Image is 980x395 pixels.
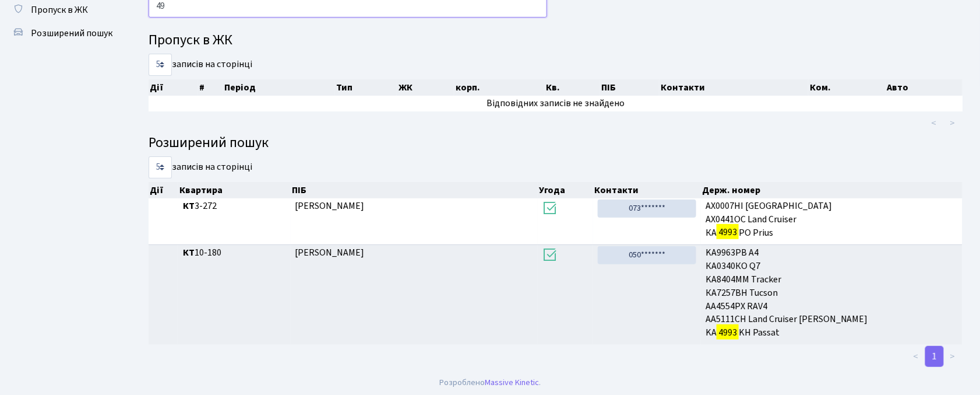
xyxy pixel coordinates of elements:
div: Розроблено . [439,376,541,389]
th: Кв. [545,79,600,96]
span: [PERSON_NAME] [295,200,365,212]
td: Відповідних записів не знайдено [149,96,963,111]
select: записів на сторінці [149,156,172,179]
th: ПІБ [291,182,538,198]
span: АХ0007НІ [GEOGRAPHIC_DATA] AX0441OC Land Cruiser КА РО Prius [706,200,958,240]
span: [PERSON_NAME] [295,246,365,259]
span: 3-272 [183,200,286,213]
a: 1 [925,346,944,367]
span: KA9963PB A4 КА0340КО Q7 KA8404MM Tracker КА7257ВН Tucson АА4554РХ RAV4 AA5111CH Land Cruiser [PER... [706,246,958,340]
a: Розширений пошук [6,22,122,45]
mark: 4993 [717,224,739,240]
th: Авто [886,79,963,96]
th: Ком. [809,79,886,96]
span: Пропуск в ЖК [31,4,88,16]
th: ПІБ [600,79,660,96]
mark: 4993 [717,324,739,341]
h4: Розширений пошук [149,135,963,152]
th: # [198,79,224,96]
th: Контакти [594,182,701,198]
th: корп. [454,79,545,96]
th: Дії [149,79,198,96]
th: Дії [149,182,178,198]
span: Розширений пошук [31,27,112,40]
th: Тип [335,79,397,96]
th: Контакти [660,79,809,96]
select: записів на сторінці [149,54,172,76]
label: записів на сторінці [149,54,252,76]
th: Період [223,79,334,96]
th: ЖК [397,79,454,96]
b: КТ [183,246,195,259]
a: Massive Kinetic [485,376,539,389]
label: записів на сторінці [149,156,252,179]
span: 10-180 [183,246,286,260]
th: Угода [538,182,594,198]
th: Держ. номер [701,182,963,198]
h4: Пропуск в ЖК [149,32,963,49]
b: КТ [183,200,195,212]
th: Квартира [178,182,291,198]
